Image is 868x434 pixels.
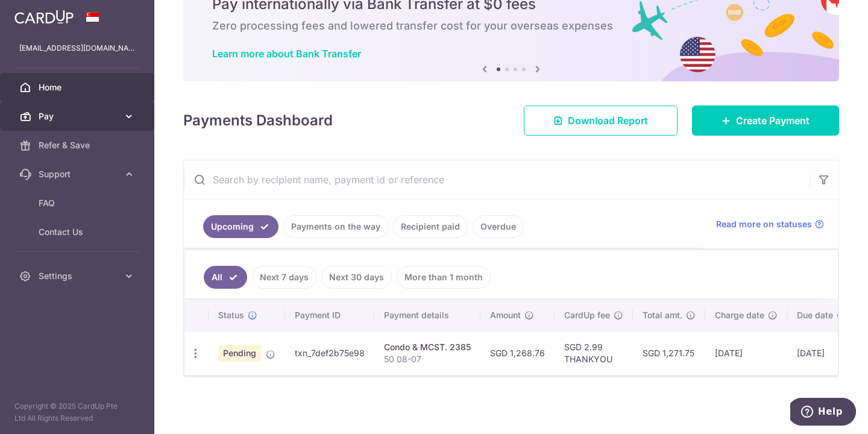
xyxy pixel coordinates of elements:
[473,215,524,238] a: Overdue
[480,331,555,375] td: SGD 1,268.76
[285,331,374,375] td: txn_7def2b75e98
[692,105,839,136] a: Create Payment
[218,309,244,321] span: Status
[218,345,261,362] span: Pending
[568,113,648,128] span: Download Report
[321,266,392,289] a: Next 30 days
[39,226,118,238] span: Contact Us
[204,266,247,289] a: All
[212,19,810,33] h6: Zero processing fees and lowered transfer cost for your overseas expenses
[564,309,610,321] span: CardUp fee
[393,215,468,238] a: Recipient paid
[397,266,491,289] a: More than 1 month
[736,113,810,128] span: Create Payment
[203,215,278,238] a: Upcoming
[790,398,856,428] iframe: Opens a widget where you can find more information
[787,331,856,375] td: [DATE]
[39,270,118,282] span: Settings
[39,139,118,151] span: Refer & Save
[633,331,705,375] td: SGD 1,271.75
[28,8,52,19] span: Help
[524,105,678,136] a: Download Report
[705,331,787,375] td: [DATE]
[716,218,812,230] span: Read more on statuses
[643,309,682,321] span: Total amt.
[212,48,361,60] a: Learn more about Bank Transfer
[384,353,471,365] p: 50 08-07
[283,215,388,238] a: Payments on the way
[384,341,471,353] div: Condo & MCST. 2385
[374,300,480,331] th: Payment details
[39,168,118,180] span: Support
[555,331,633,375] td: SGD 2.99 THANKYOU
[797,309,833,321] span: Due date
[715,309,764,321] span: Charge date
[490,309,521,321] span: Amount
[39,197,118,209] span: FAQ
[184,160,810,199] input: Search by recipient name, payment id or reference
[183,110,333,131] h4: Payments Dashboard
[285,300,374,331] th: Payment ID
[252,266,316,289] a: Next 7 days
[19,42,135,54] p: [EMAIL_ADDRESS][DOMAIN_NAME]
[716,218,824,230] a: Read more on statuses
[39,81,118,93] span: Home
[39,110,118,122] span: Pay
[14,10,74,24] img: CardUp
